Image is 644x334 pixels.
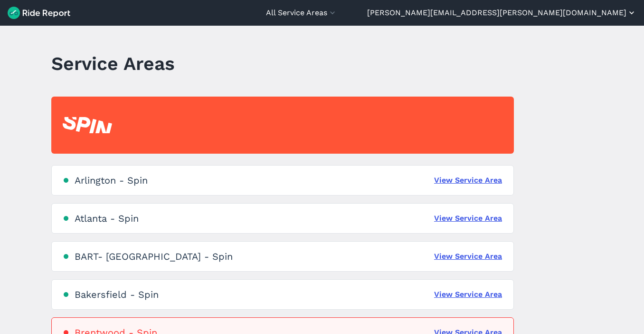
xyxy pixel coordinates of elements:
[434,289,502,300] a: View Service Area
[51,50,175,77] h1: Service Areas
[75,289,159,300] div: Bakersfield - Spin
[75,213,139,224] div: Atlanta - Spin
[75,251,233,262] div: BART- [GEOGRAPHIC_DATA] - Spin
[63,117,112,133] img: Spin
[75,175,148,186] div: Arlington - Spin
[8,7,70,19] img: Ride Report
[434,213,502,224] a: View Service Area
[434,251,502,262] a: View Service Area
[434,175,502,186] a: View Service Area
[266,7,337,19] button: All Service Areas
[367,7,636,19] button: [PERSON_NAME][EMAIL_ADDRESS][PERSON_NAME][DOMAIN_NAME]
